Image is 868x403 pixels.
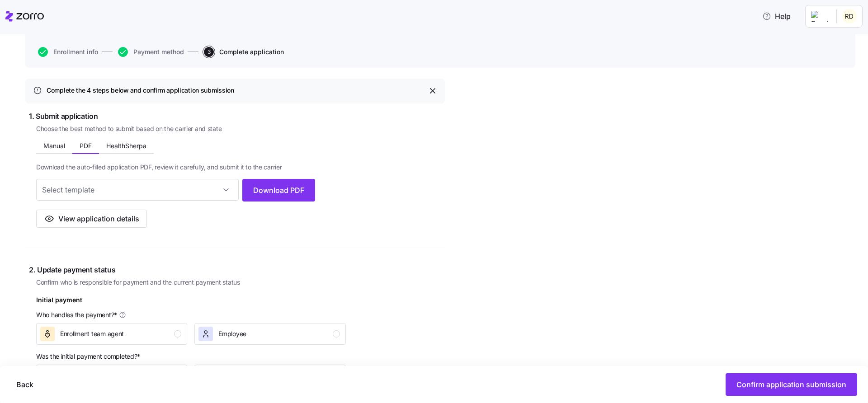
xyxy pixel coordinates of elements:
[36,163,282,172] span: Download the auto-filled application PDF, review it carefully, and submit it to the carrier
[842,9,857,23] img: 9f794d0485883a9a923180f976dc9e55
[218,329,246,338] span: Employee
[36,352,140,361] span: Was the initial payment completed? *
[116,47,184,57] a: Payment method
[36,124,222,133] span: Choose the best method to submit based on the carrier and state
[755,7,798,25] button: Help
[16,379,33,390] span: Back
[736,379,846,390] span: Confirm application submission
[253,185,304,196] span: Download PDF
[36,210,147,228] button: View application details
[47,86,428,95] div: Complete the 4 steps below and confirm application submission
[58,213,139,224] span: View application details
[36,179,239,201] input: Select template
[38,47,98,57] button: Enrollment info
[60,329,124,338] span: Enrollment team agent
[9,373,41,396] button: Back
[106,143,146,149] span: HealthSherpa
[762,11,791,22] span: Help
[36,278,445,287] span: Confirm who is responsible for payment and the current payment status
[36,295,82,309] div: Initial payment
[29,264,445,276] span: 2. Update payment status
[36,47,98,57] a: Enrollment info
[29,111,445,122] span: 1. Submit application
[202,47,284,57] a: 3Complete application
[219,49,284,55] span: Complete application
[43,143,65,149] span: Manual
[133,49,184,55] span: Payment method
[204,47,284,57] button: 3Complete application
[204,47,214,57] span: 3
[726,373,857,396] button: Confirm application submission
[80,143,92,149] span: PDF
[242,179,315,201] button: Download PDF
[118,47,184,57] button: Payment method
[53,49,98,55] span: Enrollment info
[811,11,829,22] img: Employer logo
[36,310,117,319] span: Who handles the payment? *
